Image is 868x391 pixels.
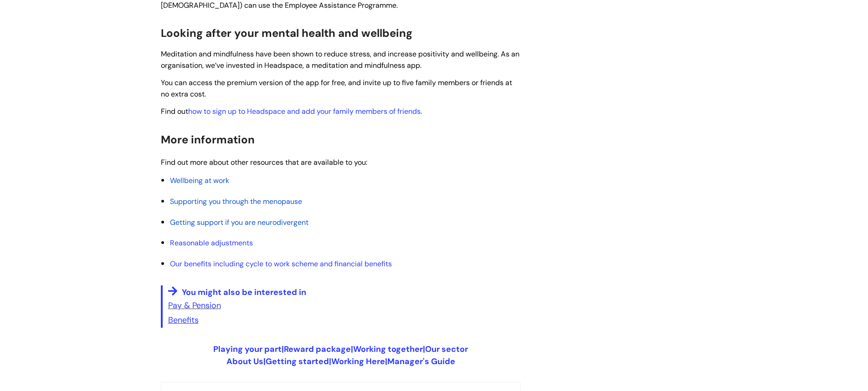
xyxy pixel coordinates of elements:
span: You can access the premium version of the app for free, and invite up to five family members or f... [161,78,512,99]
a: Working Here [331,356,385,367]
span: More information [161,132,255,147]
a: Playing your part [213,344,282,355]
span: Find out . [161,107,422,116]
a: Getting support if you are neurodivergent [170,218,308,227]
a: Our benefits including cycle to work scheme and financial benefits [170,259,392,269]
a: About Us [226,356,263,367]
span: | | | [213,344,468,355]
span: Looking after your mental health and wellbeing [161,26,412,40]
a: Reward package [284,344,351,355]
span: You might also be interested in [182,287,306,298]
span: | | | [226,356,455,367]
span: Meditation and mindfulness have been shown to reduce stress, and increase positivity and wellbein... [161,49,519,70]
a: Reasonable adjustments [170,238,253,248]
a: how to sign up to Headspace and add your family members of friends [188,107,421,116]
a: Wellbeing at work [170,176,229,185]
a: Our sector [425,344,468,355]
a: Manager's Guide [387,356,455,367]
a: Benefits [168,315,199,325]
a: Supporting you through the menopause [170,197,302,206]
a: Pay & Pension [168,300,221,311]
a: Working together [353,344,423,355]
span: Find out more about other resources that are available to you: [161,157,367,167]
a: Getting started [266,356,329,367]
